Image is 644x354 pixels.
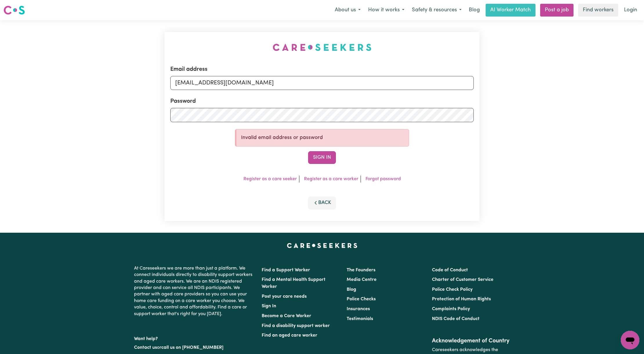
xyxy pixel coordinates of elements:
[170,65,207,74] label: Email address
[262,294,307,299] a: Post your care needs
[540,4,574,17] a: Post a job
[432,287,473,292] a: Police Check Policy
[262,304,276,308] a: Sign In
[347,317,373,321] a: Testimonials
[621,4,641,17] a: Login
[262,268,310,272] a: Find a Support Worker
[308,151,336,164] button: Sign In
[432,297,491,301] a: Protection of Human Rights
[262,324,330,328] a: Find a disability support worker
[304,177,358,181] a: Register as a care worker
[465,4,483,17] a: Blog
[432,268,468,272] a: Code of Conduct
[262,314,311,318] a: Become a Care Worker
[331,4,364,16] button: About us
[134,345,157,350] a: Contact us
[347,277,377,282] a: Media Centre
[347,268,375,272] a: The Founders
[364,4,408,16] button: How it works
[241,134,404,142] p: Invalid email address or password
[243,177,297,181] a: Register as a care seeker
[408,4,465,16] button: Safety & resources
[366,177,401,181] a: Forgot password
[134,333,255,342] p: Want help?
[262,333,317,338] a: Find an aged care worker
[161,345,223,350] a: call us on [PHONE_NUMBER]
[170,97,196,106] label: Password
[134,263,255,319] p: At Careseekers we are more than just a platform. We connect individuals directly to disability su...
[347,297,376,301] a: Police Checks
[170,76,474,90] input: Email address
[432,307,470,311] a: Complaints Policy
[308,196,336,209] button: Back
[262,277,325,289] a: Find a Mental Health Support Worker
[3,5,25,15] img: Careseekers logo
[432,337,510,344] h2: Acknowledgement of Country
[134,342,255,353] p: or
[347,287,356,292] a: Blog
[486,4,536,17] a: AI Worker Match
[3,3,25,17] a: Careseekers logo
[432,317,480,321] a: NDIS Code of Conduct
[287,243,357,248] a: Careseekers home page
[347,307,370,311] a: Insurances
[432,277,493,282] a: Charter of Customer Service
[578,4,618,17] a: Find workers
[621,331,639,349] iframe: Button to launch messaging window, conversation in progress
